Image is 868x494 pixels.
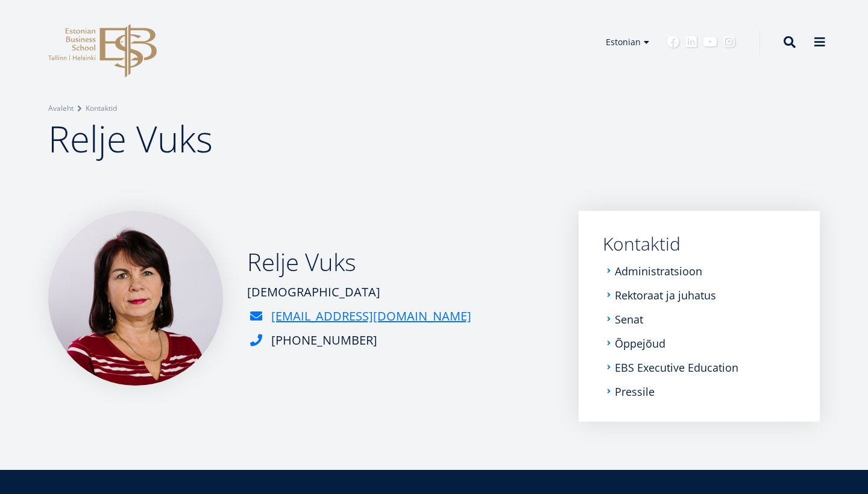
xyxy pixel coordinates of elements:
div: [DEMOGRAPHIC_DATA] [247,283,471,301]
a: [EMAIL_ADDRESS][DOMAIN_NAME] [271,307,471,325]
h2: Relje Vuks [247,247,471,277]
a: Instagram [723,36,735,48]
a: Senat [615,313,643,325]
a: Rektoraat ja juhatus [615,289,716,301]
a: Pressile [615,386,655,398]
a: Facebook [667,36,679,48]
div: [PHONE_NUMBER] [271,331,377,349]
a: Linkedin [685,36,697,48]
a: EBS Executive Education [615,361,738,374]
img: Relje Vuks [48,211,223,386]
a: Õppejõud [615,337,665,349]
a: Kontaktid [86,102,117,114]
a: Avaleht [48,102,74,114]
a: Youtube [703,36,717,48]
a: Administratsioon [615,265,702,277]
span: Relje Vuks [48,114,213,163]
a: Kontaktid [603,235,796,253]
